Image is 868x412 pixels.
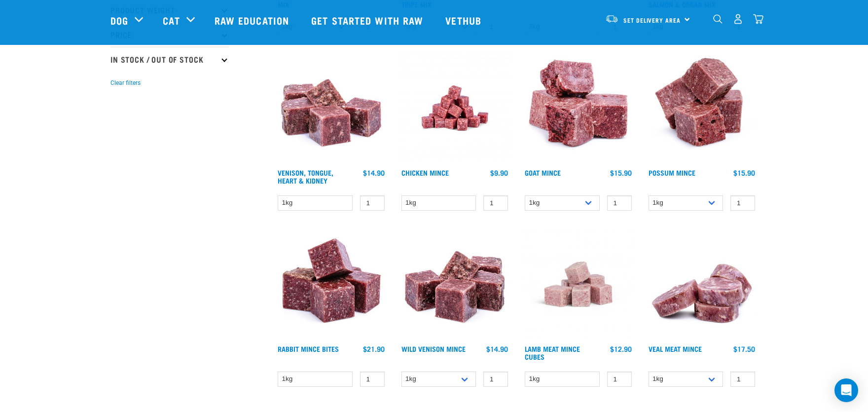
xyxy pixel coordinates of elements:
span: Set Delivery Area [623,18,681,22]
div: $17.50 [733,345,755,353]
a: Cat [163,13,180,28]
div: $9.90 [490,169,508,177]
p: In Stock / Out Of Stock [110,47,229,72]
div: $12.90 [610,345,632,353]
div: $15.90 [733,169,755,177]
a: Get started with Raw [301,0,435,40]
input: 1 [483,372,508,387]
img: Pile Of Cubed Venison Tongue Mix For Pets [275,52,387,164]
button: Clear filters [110,78,141,87]
a: Vethub [435,0,494,40]
a: Goat Mince [525,171,561,174]
img: user.png [733,14,743,24]
a: Veal Meat Mince [649,347,702,350]
div: Open Intercom Messenger [834,378,858,402]
div: $21.90 [363,345,385,353]
input: 1 [730,372,755,387]
div: $15.90 [610,169,632,177]
a: Venison, Tongue, Heart & Kidney [278,171,333,182]
a: Wild Venison Mince [401,347,466,350]
input: 1 [360,195,385,211]
a: Dog [110,13,128,28]
input: 1 [360,372,385,387]
input: 1 [607,372,632,387]
a: Chicken Mince [401,171,449,174]
div: $14.90 [486,345,508,353]
img: 1102 Possum Mince 01 [646,52,758,164]
img: home-icon@2x.png [753,14,763,24]
div: $14.90 [363,169,385,177]
a: Raw Education [205,0,301,40]
a: Lamb Meat Mince Cubes [525,347,580,358]
img: Lamb Meat Mince [522,228,634,340]
img: Pile Of Cubed Wild Venison Mince For Pets [399,228,511,340]
a: Rabbit Mince Bites [278,347,339,350]
img: Whole Minced Rabbit Cubes 01 [275,228,387,340]
input: 1 [607,195,632,211]
input: 1 [483,195,508,211]
img: 1160 Veal Meat Mince Medallions 01 [646,228,758,340]
img: Chicken M Ince 1613 [399,52,511,164]
img: van-moving.png [605,14,618,23]
img: home-icon-1@2x.png [713,14,723,24]
a: Possum Mince [649,171,695,174]
input: 1 [730,195,755,211]
img: 1077 Wild Goat Mince 01 [522,52,634,164]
